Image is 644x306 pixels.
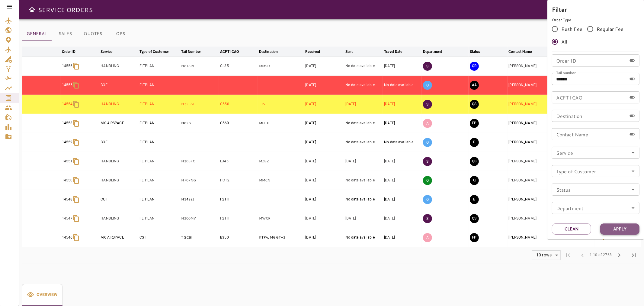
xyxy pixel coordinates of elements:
[629,148,637,157] button: Open
[629,204,637,212] button: Open
[552,17,639,23] p: Order Type
[597,25,624,33] span: Regular Fee
[552,223,591,235] button: Clean
[561,38,567,45] span: All
[561,25,582,33] span: Rush Fee
[600,223,639,235] button: Apply
[629,185,637,194] button: Open
[556,70,576,75] label: Tail number
[552,5,639,14] h6: Filter
[552,23,639,48] div: rushFeeOrder
[629,167,637,175] button: Open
